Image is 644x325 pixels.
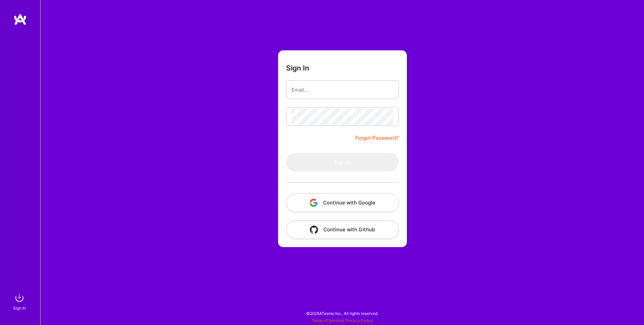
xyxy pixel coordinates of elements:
[40,305,644,322] div: © 2025 ATeams Inc., All rights reserved.
[345,318,373,323] a: Privacy Policy
[312,318,373,323] span: |
[355,134,399,142] a: Forgot Password?
[14,291,26,312] a: sign inSign In
[13,291,26,305] img: sign in
[310,226,318,234] img: icon
[286,64,309,72] h3: Sign In
[286,220,399,239] button: Continue with Github
[13,13,27,26] img: logo
[291,81,393,98] input: Email...
[13,305,26,312] div: Sign In
[286,193,399,212] button: Continue with Google
[286,153,399,172] button: Sign In
[312,318,343,323] a: Terms of Service
[310,199,318,207] img: icon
